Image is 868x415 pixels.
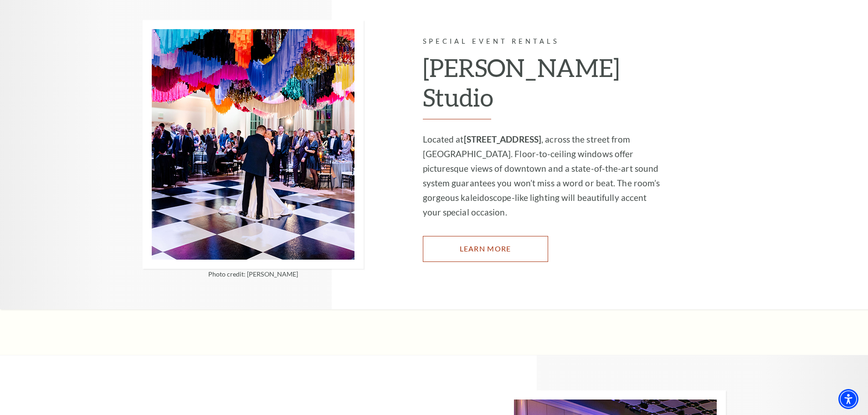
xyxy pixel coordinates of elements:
a: Learn More McDavid Studio [423,236,548,261]
p: Photo credit: [PERSON_NAME] [143,271,364,277]
p: Located at , across the street from [GEOGRAPHIC_DATA]. Floor-to-ceiling windows offer picturesque... [423,132,667,220]
p: Special Event Rentals [423,36,667,47]
h2: [PERSON_NAME] Studio [423,53,667,120]
img: Photo credit: Kate Pease [143,20,364,269]
strong: [STREET_ADDRESS] [464,134,542,144]
div: Accessibility Menu [838,389,858,409]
